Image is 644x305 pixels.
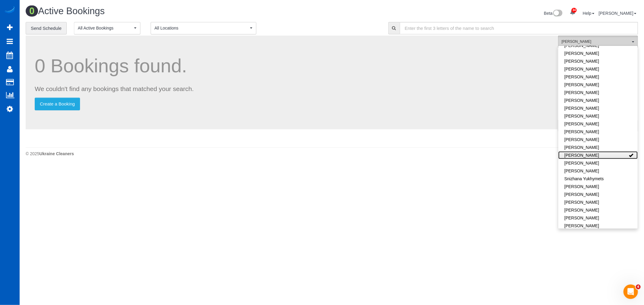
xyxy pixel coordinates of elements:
a: [PERSON_NAME] [558,128,638,136]
ol: All Teams [558,36,638,45]
button: All Locations [151,22,256,34]
img: Automaid Logo [4,6,16,14]
a: [PERSON_NAME] [558,104,638,112]
a: 34 [567,6,578,19]
a: [PERSON_NAME] [558,143,638,151]
a: [PERSON_NAME] [558,73,638,81]
img: New interface [553,10,562,17]
span: 34 [572,8,577,13]
a: [PERSON_NAME] [558,89,638,96]
div: © 2025 [26,151,638,157]
a: Create a Booking [35,98,80,110]
a: Beta [544,11,563,16]
span: 0 [26,5,38,17]
a: [PERSON_NAME] [558,57,638,65]
span: [PERSON_NAME] [562,39,630,44]
a: [PERSON_NAME] [558,222,638,230]
a: Send Schedule [26,22,67,35]
p: We couldn't find any bookings that matched your search. [35,84,549,93]
h1: 0 Bookings found. [35,55,549,76]
a: [PERSON_NAME] [558,151,638,159]
a: [PERSON_NAME] [558,136,638,143]
a: Snizhana Yukhymets [558,175,638,183]
a: [PERSON_NAME] [558,120,638,128]
input: Enter the first 3 letters of the name to search [400,22,638,34]
strong: Ukraine Cleaners [39,151,74,156]
h1: Active Bookings [26,6,327,16]
a: Help [583,11,594,16]
a: [PERSON_NAME] [558,198,638,206]
span: 4 [636,285,641,289]
a: [PERSON_NAME] [558,81,638,89]
a: [PERSON_NAME] [558,183,638,190]
button: All Active Bookings [74,22,140,34]
a: [PERSON_NAME] [558,96,638,104]
a: [PERSON_NAME] [558,214,638,222]
a: [PERSON_NAME] [558,167,638,175]
a: [PERSON_NAME] [558,206,638,214]
span: All Active Bookings [78,25,133,31]
a: [PERSON_NAME] [558,49,638,57]
span: All Locations [155,25,248,31]
a: [PERSON_NAME] [558,65,638,73]
a: [PERSON_NAME] [599,11,636,16]
iframe: Intercom live chat [623,285,638,299]
a: [PERSON_NAME] [558,190,638,198]
a: [PERSON_NAME] [558,112,638,120]
button: [PERSON_NAME] [558,36,638,48]
a: [PERSON_NAME] [558,159,638,167]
